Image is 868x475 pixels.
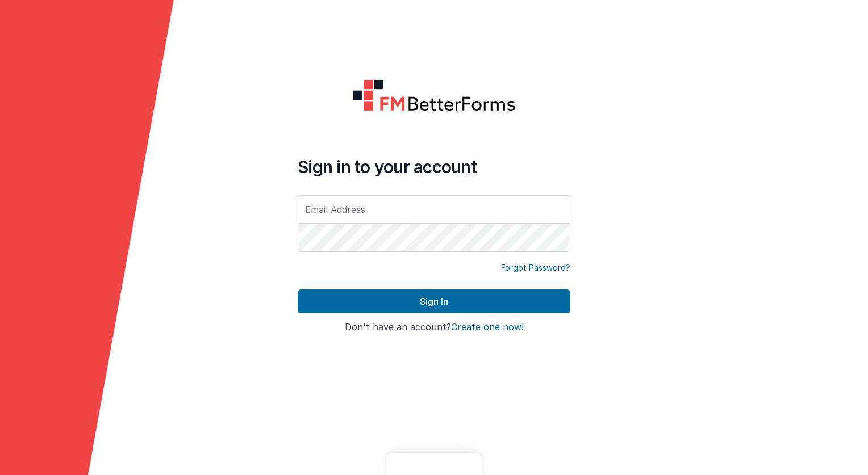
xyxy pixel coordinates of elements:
[298,157,570,177] h4: Sign in to your account
[298,289,570,313] button: Sign In
[298,322,570,333] h4: Don't have an account?
[451,322,524,333] button: Create one now!
[501,262,570,274] a: Forgot Password?
[298,195,570,224] input: Email Address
